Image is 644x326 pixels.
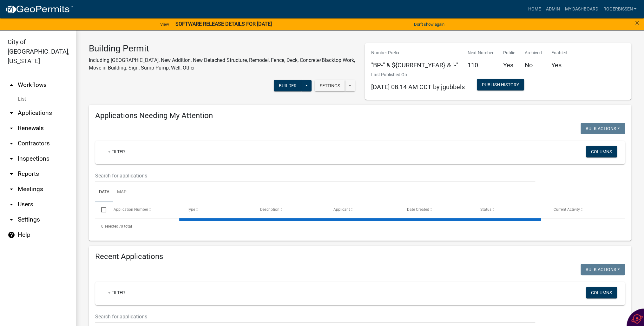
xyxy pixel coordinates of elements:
input: Search for applications [95,169,535,182]
p: Next Number [468,50,494,56]
i: arrow_drop_down [8,185,15,193]
i: arrow_drop_down [8,201,15,208]
p: Public [503,50,515,56]
datatable-header-cell: Description [254,202,327,217]
p: Last Published On [371,71,465,78]
button: Bulk Actions [581,264,625,275]
h5: Yes [503,61,515,69]
datatable-header-cell: Status [474,202,548,217]
i: arrow_drop_up [8,81,15,89]
i: arrow_drop_down [8,140,15,147]
p: Archived [525,50,542,56]
button: Don't show again [411,19,447,30]
button: Columns [586,287,617,298]
i: arrow_drop_down [8,155,15,163]
span: Status [480,207,491,212]
h5: "BP-" & ${CURRENT_YEAR} & "-" [371,61,458,69]
i: arrow_drop_down [8,216,15,223]
span: Current Activity [554,207,580,212]
h4: Applications Needing My Attention [95,111,625,120]
a: Data [95,182,113,203]
i: arrow_drop_down [8,170,15,178]
datatable-header-cell: Applicant [327,202,401,217]
p: Number Prefix [371,50,458,56]
p: Including [GEOGRAPHIC_DATA], New Addition, New Detached Structure, Remodel, Fence, Deck, Concrete... [89,57,355,72]
div: 0 total [95,218,625,234]
span: Date Created [407,207,429,212]
span: 0 selected / [101,224,121,229]
datatable-header-cell: Application Number [107,202,181,217]
h5: Yes [551,61,567,69]
datatable-header-cell: Date Created [401,202,474,217]
button: Publish History [477,79,524,90]
p: Enabled [551,50,567,56]
i: help [8,231,15,239]
span: Type [187,207,195,212]
wm-modal-confirm: Workflow Publish History [477,83,524,88]
h3: Building Permit [89,43,355,54]
datatable-header-cell: Select [95,202,107,217]
button: Close [635,19,639,27]
span: Description [260,207,279,212]
i: arrow_drop_down [8,109,15,117]
h4: Recent Applications [95,252,625,261]
datatable-header-cell: Type [181,202,254,217]
a: View [158,19,172,30]
i: arrow_drop_down [8,124,15,132]
span: × [635,18,639,27]
a: + Filter [103,146,130,157]
button: Settings [315,80,345,91]
a: Map [113,182,130,203]
a: Admin [543,3,562,15]
datatable-header-cell: Current Activity [548,202,621,217]
input: Search for applications [95,310,535,323]
span: [DATE] 08:14 AM CDT by jgubbels [371,83,465,91]
strong: SOFTWARE RELEASE DETAILS FOR [DATE] [175,21,272,27]
a: Home [525,3,543,15]
a: + Filter [103,287,130,298]
h5: No [525,61,542,69]
h5: 110 [468,61,494,69]
span: Applicant [333,207,350,212]
button: Columns [586,146,617,157]
a: RogerBissen [601,3,639,15]
button: Bulk Actions [581,123,625,134]
a: My Dashboard [562,3,601,15]
span: Application Number [114,207,148,212]
button: Builder [274,80,302,91]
